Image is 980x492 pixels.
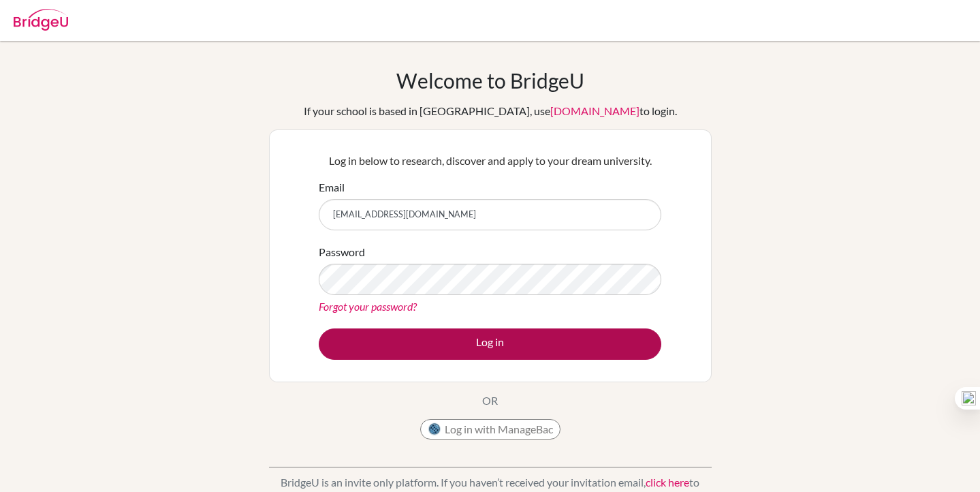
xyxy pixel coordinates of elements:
div: If your school is based in [GEOGRAPHIC_DATA], use to login. [304,103,677,119]
img: Bridge-U [14,9,68,31]
button: Log in with ManageBac [420,419,560,440]
h1: Welcome to BridgeU [396,68,584,93]
label: Email [319,179,345,196]
button: Log in [319,328,661,360]
a: [DOMAIN_NAME] [550,104,639,117]
p: OR [482,393,498,409]
p: Log in below to research, discover and apply to your dream university. [319,153,661,169]
a: Forgot your password? [319,300,417,313]
a: click here [646,476,689,489]
img: one_i.png [962,391,976,405]
label: Password [319,244,365,260]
